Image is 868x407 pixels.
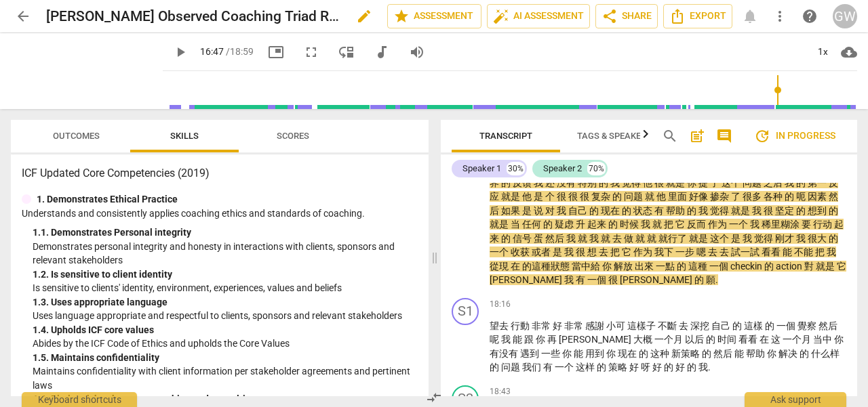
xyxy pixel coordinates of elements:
[730,261,764,272] span: checkin
[487,4,590,28] button: AI Assessment
[591,191,612,202] span: 复杂
[545,191,557,202] span: 个
[765,320,776,331] span: 的
[614,261,635,272] span: 解放
[827,247,836,257] span: 我
[522,261,572,272] span: 的這種狀態
[837,261,846,272] span: 它
[545,233,566,244] span: 然后
[677,261,688,272] span: 的
[522,205,534,216] span: 是
[671,348,702,359] span: 新策略
[547,334,559,345] span: 再
[696,247,708,257] span: 嗯
[734,348,746,359] span: 能
[702,348,713,359] span: 的
[409,44,425,60] span: volume_up
[490,348,520,359] span: 有没有
[545,205,557,216] span: 对
[731,191,743,202] span: 了
[629,362,641,372] span: 好
[501,191,522,202] span: 就是
[643,177,654,188] span: 他
[785,177,796,188] span: 我
[606,320,627,331] span: 小可
[595,4,658,28] button: Share
[562,348,574,359] span: 你
[709,261,730,272] span: 一個
[717,334,738,345] span: 时间
[745,392,846,407] div: Ask support
[746,348,767,359] span: 帮助
[743,177,764,188] span: 问题
[553,247,564,257] span: 是
[797,320,818,331] span: 覺察
[654,247,675,257] span: 我下
[675,362,687,372] span: 好
[268,44,284,60] span: picture_in_picture
[810,41,835,63] div: 1x
[687,205,698,216] span: 的
[797,4,822,28] a: Help
[666,177,687,188] span: 就是
[694,274,706,285] span: 的
[715,274,718,285] span: .
[811,348,840,359] span: 什么样
[513,177,534,188] span: 反馈
[568,205,589,216] span: 自己
[277,131,309,141] span: Scores
[785,191,796,202] span: 的
[606,348,618,359] span: 你
[22,165,418,181] h3: ICF Updated Core Competencies (2019)
[576,362,597,372] span: 这样
[690,320,711,331] span: 深挖
[687,177,698,188] span: 你
[426,389,442,406] span: compare_arrows
[534,177,545,188] span: 我
[585,348,606,359] span: 用到
[490,261,511,272] span: 從現
[589,205,601,216] span: 的
[738,334,759,345] span: 看看
[33,267,418,282] div: 1. 2. Is sensitive to client identity
[490,334,501,345] span: 呢
[33,364,418,392] p: Maintains confidentiality with client information per stakeholder agreements and pertinent laws
[716,128,732,144] span: comment
[576,219,587,230] span: 升
[564,320,585,331] span: 非常
[507,162,525,175] div: 30%
[633,334,654,345] span: 大概
[708,362,711,372] span: .
[622,177,643,188] span: 觉得
[800,348,811,359] span: 的
[654,177,666,188] span: 很
[264,40,288,64] button: Picture in picture
[555,219,576,230] span: 疑虑
[829,205,838,216] span: 的
[772,8,788,24] span: more_vert
[796,177,808,188] span: 的
[689,128,705,144] span: post_add
[601,233,612,244] span: 就
[635,233,647,244] span: 就
[815,247,827,257] span: 把
[577,131,652,141] span: Tags & Speakers
[641,219,652,230] span: 我
[520,348,541,359] span: 遇到
[587,162,606,175] div: 70%
[393,8,410,24] span: star
[802,8,818,24] span: help
[574,348,585,359] span: 能
[743,191,764,202] span: 很多
[778,348,800,359] span: 解决
[711,320,732,331] span: 自己
[501,205,522,216] span: 如果
[601,8,652,24] span: Share
[299,40,323,64] button: Fullscreen
[762,247,783,257] span: 看看
[652,219,664,230] span: 就
[580,191,591,202] span: 很
[543,162,582,175] div: Speaker 2
[654,334,685,345] span: 一个月
[650,348,671,359] span: 这种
